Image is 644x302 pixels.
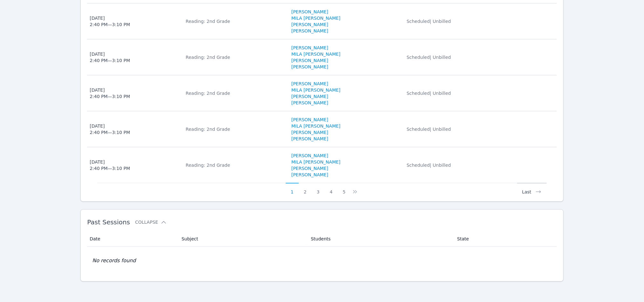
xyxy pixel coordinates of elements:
div: [DATE] 2:40 PM — 3:10 PM [90,51,130,64]
div: [DATE] 2:40 PM — 3:10 PM [90,123,130,136]
th: State [453,231,557,247]
a: [PERSON_NAME] [291,93,328,100]
a: [PERSON_NAME] [291,45,328,51]
a: MILA [PERSON_NAME] [291,15,341,21]
button: Collapse [135,219,167,226]
a: [PERSON_NAME] [291,28,328,34]
span: Scheduled | Unbilled [407,55,451,60]
div: Reading: 2nd Grade [186,126,284,132]
a: [PERSON_NAME] [291,81,328,87]
th: Subject [178,231,307,247]
a: [PERSON_NAME] [291,57,328,64]
a: [PERSON_NAME] [291,116,328,123]
a: [PERSON_NAME] [291,152,328,159]
td: No records found [87,247,557,275]
a: [PERSON_NAME] [291,21,328,28]
tr: [DATE]2:40 PM—3:10 PMReading: 2nd Grade[PERSON_NAME]MILA [PERSON_NAME][PERSON_NAME][PERSON_NAME]S... [87,4,557,39]
div: Reading: 2nd Grade [186,54,284,60]
span: Past Sessions [87,219,130,226]
button: Last [517,183,547,195]
tr: [DATE]2:40 PM—3:10 PMReading: 2nd Grade[PERSON_NAME]MILA [PERSON_NAME][PERSON_NAME][PERSON_NAME]S... [87,39,557,75]
a: [PERSON_NAME] [291,172,328,178]
a: [PERSON_NAME] [291,165,328,172]
th: Students [307,231,453,247]
button: 3 [312,183,325,195]
button: 5 [338,183,351,195]
th: Date [87,231,178,247]
a: [PERSON_NAME] [291,100,328,106]
a: MILA [PERSON_NAME] [291,87,341,93]
button: 4 [325,183,338,195]
a: [PERSON_NAME] [291,136,328,142]
div: [DATE] 2:40 PM — 3:10 PM [90,15,130,28]
span: Scheduled | Unbilled [407,91,451,96]
a: [PERSON_NAME] [291,9,328,15]
span: Scheduled | Unbilled [407,163,451,168]
a: MILA [PERSON_NAME] [291,51,341,57]
tr: [DATE]2:40 PM—3:10 PMReading: 2nd Grade[PERSON_NAME]MILA [PERSON_NAME][PERSON_NAME][PERSON_NAME]S... [87,111,557,147]
span: Scheduled | Unbilled [407,19,451,24]
div: Reading: 2nd Grade [186,90,284,96]
a: [PERSON_NAME] [291,64,328,70]
tr: [DATE]2:40 PM—3:10 PMReading: 2nd Grade[PERSON_NAME]MILA [PERSON_NAME][PERSON_NAME][PERSON_NAME]S... [87,147,557,183]
div: Reading: 2nd Grade [186,162,284,168]
div: Reading: 2nd Grade [186,18,284,25]
div: [DATE] 2:40 PM — 3:10 PM [90,159,130,172]
button: 1 [286,183,299,195]
a: MILA [PERSON_NAME] [291,123,341,129]
a: MILA [PERSON_NAME] [291,159,341,165]
a: [PERSON_NAME] [291,129,328,136]
div: [DATE] 2:40 PM — 3:10 PM [90,87,130,100]
button: 2 [299,183,312,195]
tr: [DATE]2:40 PM—3:10 PMReading: 2nd Grade[PERSON_NAME]MILA [PERSON_NAME][PERSON_NAME][PERSON_NAME]S... [87,75,557,111]
span: Scheduled | Unbilled [407,127,451,132]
